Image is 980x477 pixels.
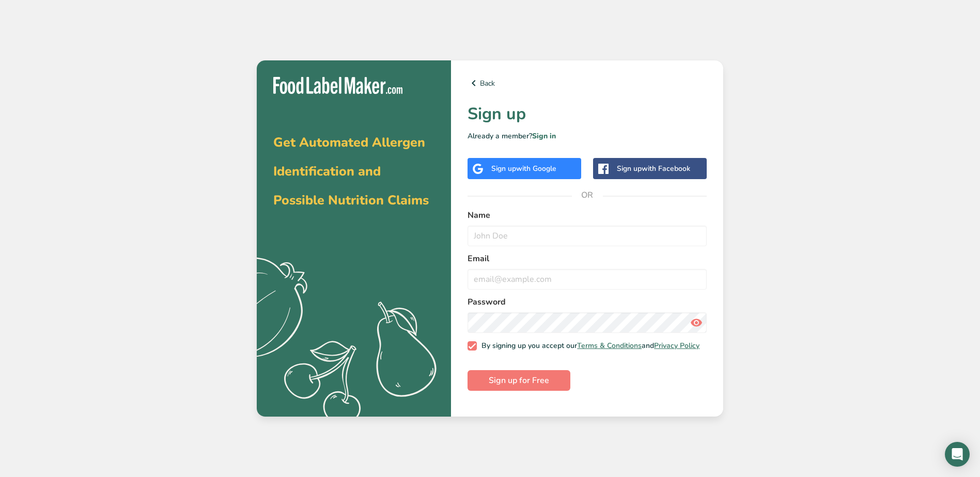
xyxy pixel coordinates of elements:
div: Open Intercom Messenger [945,442,970,467]
span: with Google [516,164,556,173]
div: Sign up [491,163,556,174]
div: Sign up [617,163,690,174]
h1: Sign up [468,102,707,126]
p: Already a member? [468,131,707,141]
span: Get Automated Allergen Identification and Possible Nutrition Claims [273,134,429,209]
span: with Facebook [642,164,690,173]
span: By signing up you accept our and [477,341,700,351]
a: Back [468,77,707,89]
input: John Doe [468,226,707,246]
span: Sign up for Free [489,374,549,387]
button: Sign up for Free [468,370,570,391]
input: email@example.com [468,269,707,290]
a: Terms & Conditions [577,341,642,351]
img: Food Label Maker [273,77,402,94]
label: Name [468,209,707,221]
span: OR [572,180,603,211]
label: Password [468,296,707,308]
a: Sign in [532,131,556,141]
label: Email [468,252,707,265]
a: Privacy Policy [654,341,699,351]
